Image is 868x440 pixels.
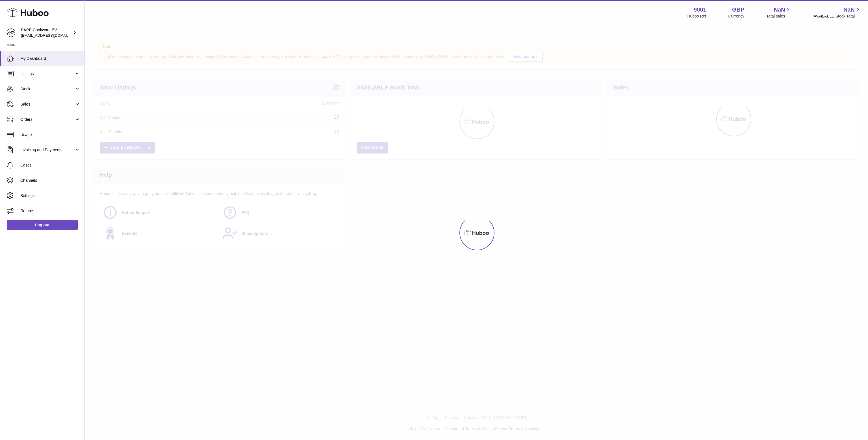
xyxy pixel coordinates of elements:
[766,14,791,19] span: Total sales
[21,33,83,38] span: [EMAIL_ADDRESS][DOMAIN_NAME]
[694,6,706,14] strong: 9001
[766,6,791,19] a: NaN Total sales
[21,27,72,38] div: BARE Cookware BV
[687,14,706,19] div: Huboo Ref
[7,29,15,37] img: info@barecookware.com
[7,220,78,230] a: Log out
[20,178,80,183] span: Channels
[20,117,74,122] span: Orders
[813,6,861,19] a: NaN AVAILABLE Stock Total
[774,6,785,14] span: NaN
[20,132,80,137] span: Usage
[20,86,74,92] span: Stock
[20,193,80,198] span: Settings
[20,71,74,76] span: Listings
[20,102,74,107] span: Sales
[728,14,745,19] div: Currency
[813,14,861,19] span: AVAILABLE Stock Total
[843,6,855,14] span: NaN
[20,147,74,153] span: Invoicing and Payments
[20,208,80,214] span: Returns
[732,6,744,14] strong: GBP
[20,163,80,168] span: Cases
[20,56,80,61] span: My Dashboard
